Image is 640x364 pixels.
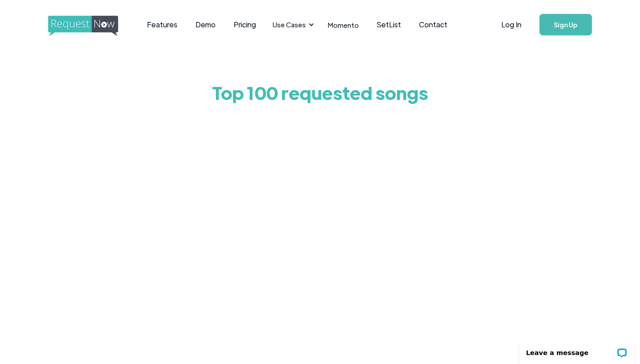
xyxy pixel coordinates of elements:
[539,14,592,35] a: Sign Up
[138,11,186,39] a: Features
[225,11,265,39] a: Pricing
[273,20,306,30] div: Use Cases
[514,336,640,364] iframe: LiveChat chat widget
[492,9,530,40] a: Log In
[48,16,115,34] a: home
[410,11,456,39] a: Contact
[48,16,135,36] img: requestnow logo
[368,11,410,39] a: SetList
[186,11,225,39] a: Demo
[319,12,368,38] a: Momento
[109,74,531,110] h1: Top 100 requested songs
[267,11,317,39] div: Use Cases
